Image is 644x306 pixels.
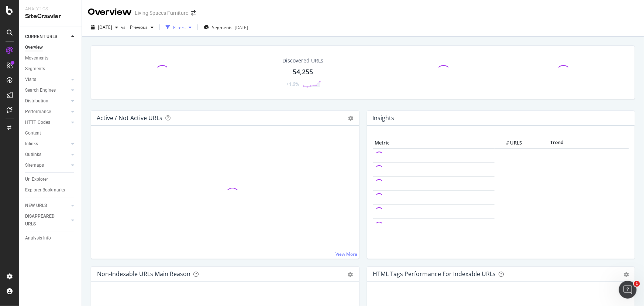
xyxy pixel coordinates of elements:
[25,234,51,242] div: Analysis Info
[121,24,127,30] span: vs
[97,113,162,123] h4: Active / Not Active URLs
[25,151,41,159] div: Outlinks
[25,212,69,228] a: DISAPPEARED URLS
[25,161,44,169] div: Sitemaps
[25,202,69,210] a: NEW URLS
[191,10,196,16] div: arrow-right-arrow-left
[25,86,69,94] a: Search Engines
[25,140,38,148] div: Inlinks
[25,97,69,105] a: Distribution
[25,151,69,159] a: Outlinks
[373,137,495,149] th: Metric
[25,108,69,116] a: Performance
[373,270,496,278] div: HTML Tags Performance for Indexable URLs
[25,140,69,148] a: Inlinks
[25,33,57,41] div: CURRENT URLS
[135,9,188,17] div: Living Spaces Furniture
[25,212,62,228] div: DISAPPEARED URLS
[163,21,194,33] button: Filters
[25,44,76,51] a: Overview
[25,186,76,194] a: Explorer Bookmarks
[127,24,148,30] span: Previous
[25,54,76,62] a: Movements
[293,67,313,77] div: 54,255
[25,97,48,105] div: Distribution
[25,129,41,137] div: Content
[88,6,132,18] div: Overview
[25,202,47,210] div: NEW URLS
[25,12,76,21] div: SiteCrawler
[282,57,323,64] div: Discovered URLs
[348,272,353,277] div: gear
[25,6,76,12] div: Analytics
[25,76,69,84] a: Visits
[88,21,121,33] button: [DATE]
[25,86,56,94] div: Search Engines
[97,270,190,278] div: Non-Indexable URLs Main Reason
[25,176,76,183] a: Url Explorer
[373,113,395,123] h4: Insights
[212,24,233,31] span: Segments
[25,65,45,73] div: Segments
[25,119,50,126] div: HTTP Codes
[524,137,590,149] th: Trend
[495,137,524,149] th: # URLS
[336,251,358,257] a: View More
[25,76,36,84] div: Visits
[634,281,640,287] span: 1
[286,81,299,87] div: +1.6%
[25,176,48,183] div: Url Explorer
[25,33,69,41] a: CURRENT URLS
[25,65,76,73] a: Segments
[25,186,65,194] div: Explorer Bookmarks
[98,24,112,30] span: 2025 Sep. 17th
[624,272,629,277] div: gear
[235,24,248,31] div: [DATE]
[25,234,76,242] a: Analysis Info
[25,129,76,137] a: Content
[201,21,251,33] button: Segments[DATE]
[25,108,51,116] div: Performance
[25,119,69,126] a: HTTP Codes
[127,21,156,33] button: Previous
[173,24,186,31] div: Filters
[25,44,43,51] div: Overview
[25,161,69,169] a: Sitemaps
[619,281,637,299] iframe: Intercom live chat
[25,54,48,62] div: Movements
[348,116,354,121] i: Options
